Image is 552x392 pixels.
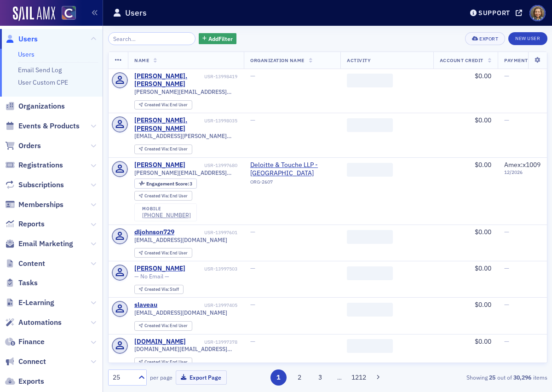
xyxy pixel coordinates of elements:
strong: 30,296 [512,373,533,381]
div: End User [144,147,188,152]
span: [EMAIL_ADDRESS][DOMAIN_NAME] [134,309,227,316]
div: End User [144,360,188,365]
span: Exports [18,376,44,386]
a: SailAMX [13,6,55,21]
span: Add Filter [208,35,233,43]
a: Connect [5,357,46,367]
span: Created Via : [144,359,170,365]
a: User Custom CPE [18,78,68,86]
div: Created Via: End User [134,357,192,367]
span: ‌ [347,339,393,353]
a: New User [508,32,547,45]
span: — [250,264,255,272]
a: Memberships [5,200,63,210]
span: ‌ [347,303,393,317]
div: USR-13997405 [159,302,238,308]
span: $0.00 [475,161,491,169]
a: Exports [5,376,44,386]
div: Created Via: End User [134,321,192,331]
span: Organization Name [250,57,305,63]
div: USR-13998035 [204,118,237,124]
button: Export [465,32,505,45]
div: USR-13998419 [204,74,237,80]
button: 2 [291,369,307,386]
a: Automations [5,317,62,328]
span: $0.00 [475,116,491,124]
a: slaveau [134,301,157,309]
img: SailAMX [62,6,76,20]
span: $0.00 [475,337,491,346]
a: [PHONE_NUMBER] [142,212,191,219]
a: Events & Products [5,121,80,131]
span: Account Credit [440,57,483,63]
span: Automations [18,317,62,328]
div: Showing out of items [407,373,547,381]
a: Content [5,259,45,269]
span: — [250,337,255,346]
div: Created Via: End User [134,248,192,258]
span: Registrations [18,160,63,170]
div: End User [144,194,188,199]
a: E-Learning [5,298,54,308]
button: Export Page [176,370,227,385]
span: — [250,72,255,80]
div: Export [479,36,498,41]
span: ‌ [347,163,393,177]
span: $0.00 [475,264,491,272]
span: Engagement Score : [146,180,190,187]
span: [PERSON_NAME][EMAIL_ADDRESS][DOMAIN_NAME] [134,169,237,176]
a: Subscriptions [5,180,64,190]
span: — [250,116,255,124]
span: Memberships [18,200,63,210]
span: Created Via : [144,146,170,152]
span: Deloitte & Touche LLP - Denver [250,161,334,177]
button: 1212 [351,369,367,386]
div: 25 [113,373,133,382]
div: USR-13997503 [187,266,238,272]
div: Created Via: End User [134,100,192,110]
span: Finance [18,337,45,347]
span: Created Via : [144,323,170,329]
a: Orders [5,141,41,151]
span: $0.00 [475,300,491,309]
a: Email Marketing [5,239,73,249]
a: [PERSON_NAME] [134,265,185,273]
div: [PERSON_NAME].[PERSON_NAME] [134,116,203,133]
span: Users [18,34,38,44]
div: Created Via: End User [134,144,192,154]
span: Connect [18,357,46,367]
span: ‌ [347,74,393,87]
div: End User [144,251,188,256]
span: — [504,337,509,346]
span: Created Via : [144,102,170,108]
label: per page [150,373,172,381]
div: [DOMAIN_NAME] [134,338,186,346]
span: Created Via : [144,250,170,256]
span: — [250,228,255,236]
a: Users [18,50,34,58]
div: USR-13997680 [187,162,238,168]
div: Created Via: End User [134,191,192,201]
button: 1 [270,369,287,386]
span: — [504,264,509,272]
span: Email Marketing [18,239,73,249]
div: Staff [144,287,179,292]
span: [PERSON_NAME][EMAIL_ADDRESS][PERSON_NAME][DOMAIN_NAME] [134,88,237,95]
div: USR-13997378 [188,339,238,345]
div: End User [144,103,188,108]
span: Events & Products [18,121,80,131]
div: End User [144,323,188,329]
span: — No Email — [134,273,169,280]
div: Engagement Score: 3 [134,179,197,189]
span: Tasks [18,278,38,288]
span: ‌ [347,118,393,132]
a: Reports [5,219,45,229]
a: Registrations [5,160,63,170]
span: Activity [347,57,371,63]
span: — [504,116,509,124]
a: dljohnson729 [134,228,174,236]
span: Orders [18,141,41,151]
span: … [333,373,346,381]
span: Created Via : [144,286,170,292]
